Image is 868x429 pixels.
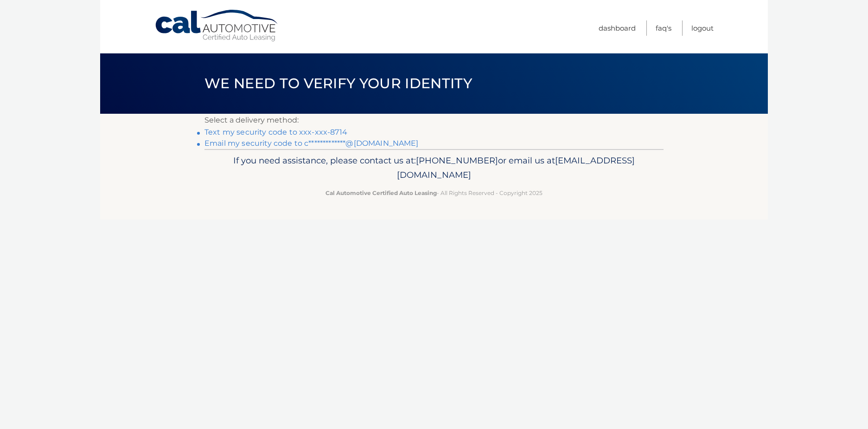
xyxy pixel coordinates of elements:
a: Cal Automotive [154,9,280,42]
strong: Cal Automotive Certified Auto Leasing [325,189,437,196]
a: Dashboard [599,20,636,36]
p: If you need assistance, please contact us at: or email us at [211,153,657,183]
span: [PHONE_NUMBER] [416,155,498,166]
a: Text my security code to xxx-xxx-8714 [204,128,347,136]
p: Select a delivery method: [204,114,664,127]
a: Logout [691,20,714,36]
a: FAQ's [656,20,671,36]
p: - All Rights Reserved - Copyright 2025 [211,188,657,198]
span: We need to verify your identity [204,75,472,92]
